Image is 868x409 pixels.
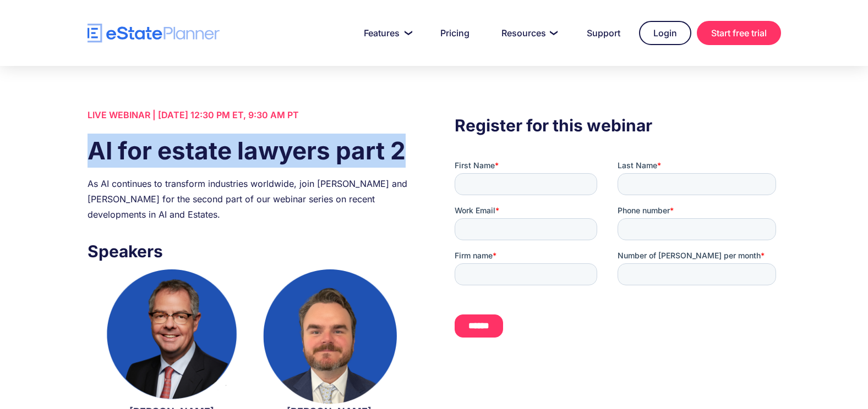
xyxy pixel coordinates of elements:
a: Resources [488,22,568,44]
a: Login [639,21,691,45]
h3: Speakers [88,239,413,264]
a: Start free trial [697,21,781,45]
div: LIVE WEBINAR | [DATE] 12:30 PM ET, 9:30 AM PT [88,107,413,123]
div: As AI continues to transform industries worldwide, join [PERSON_NAME] and [PERSON_NAME] for the s... [88,176,413,222]
a: home [88,24,220,43]
a: Pricing [427,22,483,44]
a: Features [351,22,422,44]
h1: AI for estate lawyers part 2 [88,134,413,168]
h3: Register for this webinar [455,113,780,138]
iframe: Form 0 [455,160,780,347]
a: Support [574,22,634,44]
